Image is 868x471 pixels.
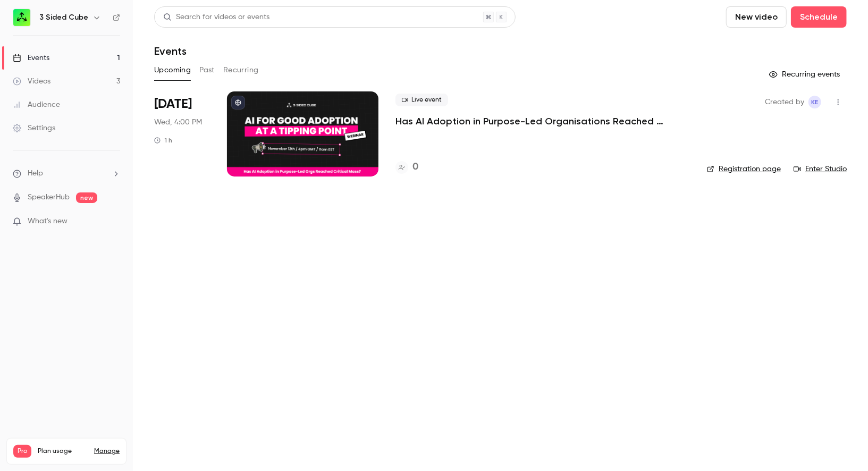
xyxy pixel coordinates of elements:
[726,6,787,28] button: New video
[38,447,88,456] span: Plan usage
[28,168,43,179] span: Help
[791,6,847,28] button: Schedule
[812,96,819,108] span: KE
[154,62,191,79] button: Upcoming
[13,53,49,63] div: Events
[94,447,120,456] a: Manage
[76,192,97,203] span: new
[13,445,31,458] span: Pro
[154,96,192,113] span: [DATE]
[395,160,418,174] a: 0
[13,9,30,26] img: 3 Sided Cube
[13,76,50,87] div: Videos
[28,216,68,227] span: What's new
[13,123,55,133] div: Settings
[39,12,88,23] h6: 3 Sided Cube
[154,91,210,176] div: Nov 12 Wed, 4:00 PM (Europe/London)
[412,160,418,174] h4: 0
[199,62,215,79] button: Past
[707,164,781,174] a: Registration page
[13,99,60,110] div: Audience
[765,96,804,108] span: Created by
[395,115,690,128] a: Has AI Adoption in Purpose-Led Organisations Reached [PERSON_NAME]?
[395,94,448,106] span: Live event
[28,192,70,203] a: SpeakerHub
[13,168,120,179] li: help-dropdown-opener
[154,136,172,145] div: 1 h
[163,12,269,23] div: Search for videos or events
[764,66,847,83] button: Recurring events
[808,96,821,108] span: Krystal Ellison
[154,117,202,128] span: Wed, 4:00 PM
[794,164,847,174] a: Enter Studio
[223,62,259,79] button: Recurring
[154,45,187,57] h1: Events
